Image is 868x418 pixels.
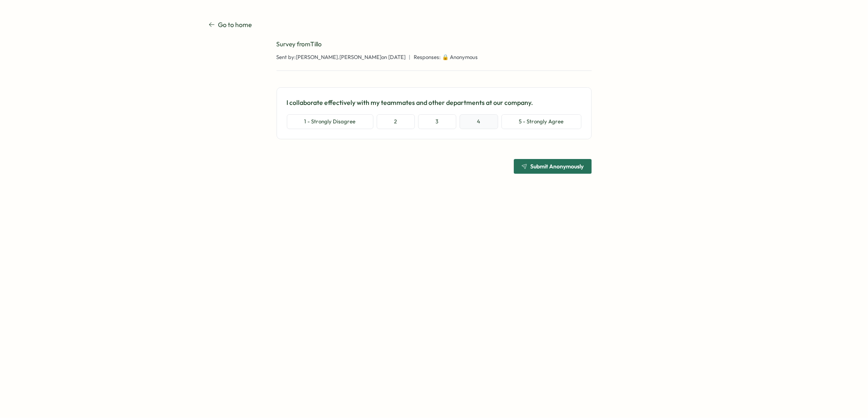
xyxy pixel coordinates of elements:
div: Survey from Tillo [277,40,592,49]
span: Responses: 🔒 Anonymous [414,54,478,61]
button: 4 [460,114,498,129]
span: Submit Anonymously [531,164,584,169]
a: Go to home [208,20,252,30]
button: 3 [418,114,456,129]
button: Submit Anonymously [514,159,592,174]
p: Go to home [218,20,252,30]
button: 1 - Strongly Disagree [287,114,373,129]
button: 2 [377,114,415,129]
span: Sent by: [PERSON_NAME].[PERSON_NAME] on [DATE] [277,54,406,61]
button: 5 - Strongly Agree [502,114,582,129]
span: | [409,54,411,61]
p: I collaborate effectively with my teammates and other departments at our company. [287,98,582,108]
